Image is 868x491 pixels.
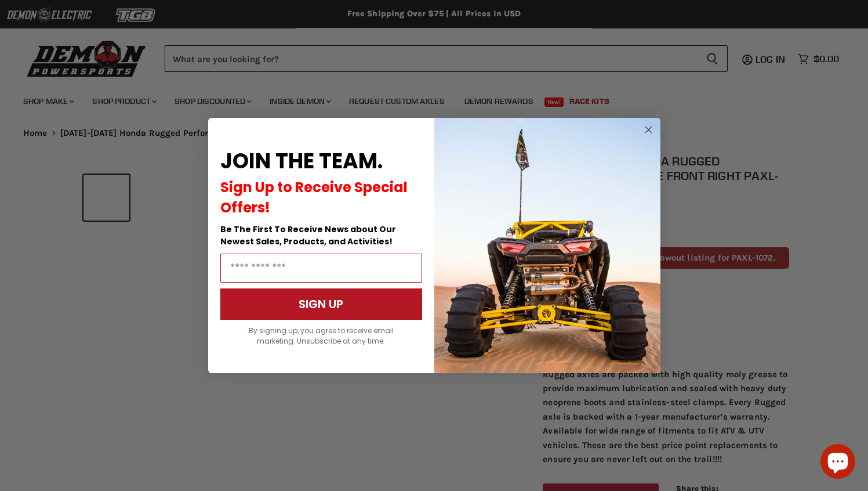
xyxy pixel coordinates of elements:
[220,288,422,320] button: SIGN UP
[249,326,394,346] span: By signing up, you agree to receive email marketing. Unsubscribe at any time.
[641,122,656,137] button: Close dialog
[220,254,422,283] input: Email Address
[434,118,660,373] img: a9095488-b6e7-41ba-879d-588abfab540b.jpeg
[220,178,408,217] span: Sign Up to Receive Special Offers!
[817,444,859,482] inbox-online-store-chat: Shopify online store chat
[220,146,383,176] span: JOIN THE TEAM.
[220,223,396,247] span: Be The First To Receive News about Our Newest Sales, Products, and Activities!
